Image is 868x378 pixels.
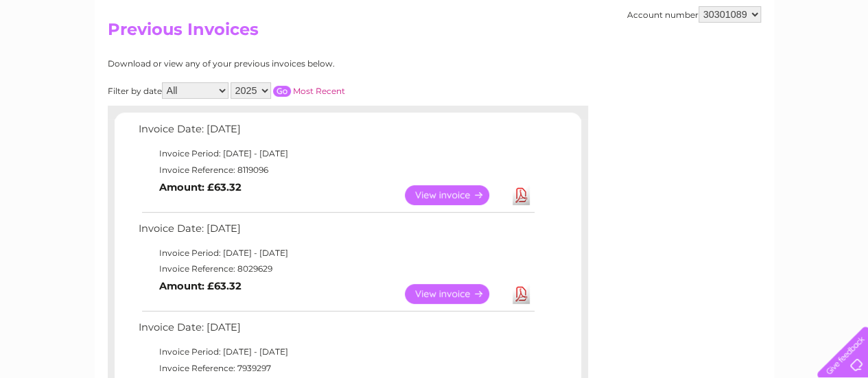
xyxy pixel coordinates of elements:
td: Invoice Date: [DATE] [135,120,537,145]
a: Energy [661,58,691,69]
td: Invoice Reference: 7939297 [135,360,537,377]
h2: Previous Invoices [108,20,761,46]
a: 0333 014 3131 [609,7,704,24]
a: Download [513,284,530,304]
div: Clear Business is a trading name of Verastar Limited (registered in [GEOGRAPHIC_DATA] No. 3667643... [110,8,759,67]
b: Amount: £63.32 [159,181,242,193]
a: Telecoms [699,58,740,69]
a: View [405,185,506,205]
a: Blog [749,58,769,69]
td: Invoice Period: [DATE] - [DATE] [135,344,537,360]
div: Download or view any of your previous invoices below. [108,59,468,69]
a: Contact [777,58,810,69]
a: Download [513,185,530,205]
div: Filter by date [108,82,468,99]
a: View [405,284,506,304]
td: Invoice Period: [DATE] - [DATE] [135,245,537,261]
td: Invoice Reference: 8029629 [135,261,537,277]
a: Water [626,58,653,69]
a: Log out [823,58,855,69]
td: Invoice Date: [DATE] [135,318,537,344]
td: Invoice Reference: 8119096 [135,162,537,178]
td: Invoice Period: [DATE] - [DATE] [135,145,537,162]
b: Amount: £63.32 [159,280,242,292]
td: Invoice Date: [DATE] [135,220,537,245]
a: Most Recent [293,86,345,96]
img: logo.png [30,36,100,78]
div: Account number [627,6,761,23]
